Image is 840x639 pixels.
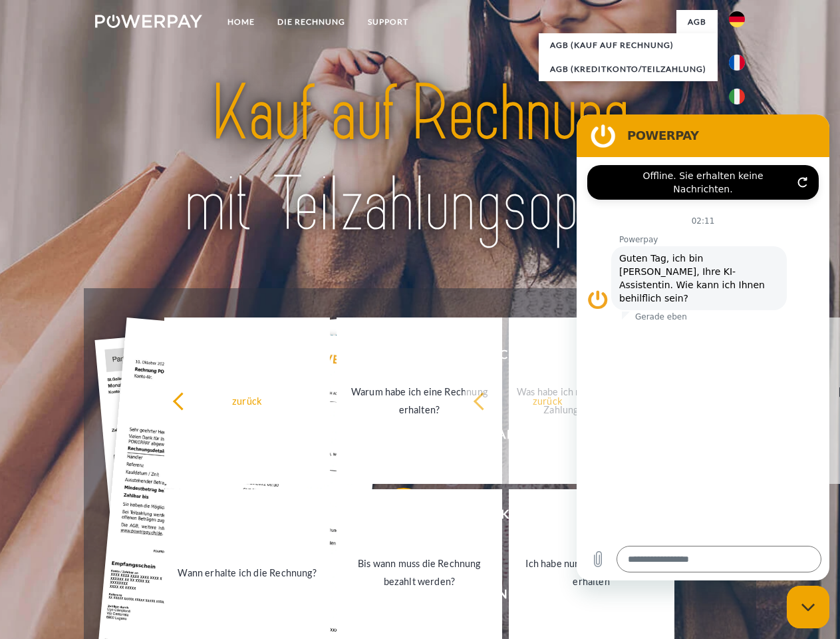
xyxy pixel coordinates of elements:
[787,586,829,628] iframe: Schaltfläche zum Öffnen des Messaging-Fensters; Konversation läuft
[127,64,713,255] img: title-powerpay_de.svg
[172,563,322,581] div: Wann erhalte ich die Rechnung?
[729,55,745,71] img: fr
[345,383,494,419] div: Warum habe ich eine Rechnung erhalten?
[345,554,494,590] div: Bis wann muss die Rechnung bezahlt werden?
[216,10,266,34] a: Home
[517,554,666,590] div: Ich habe nur eine Teillieferung erhalten
[95,15,202,28] img: logo-powerpay-white.svg
[356,10,420,34] a: SUPPORT
[539,33,718,57] a: AGB (Kauf auf Rechnung)
[729,11,745,27] img: de
[577,114,829,580] iframe: Messaging-Fenster
[676,10,718,34] a: agb
[266,10,356,34] a: DIE RECHNUNG
[473,391,623,409] div: zurück
[172,391,322,409] div: zurück
[729,89,745,105] img: it
[539,57,718,81] a: AGB (Kreditkonto/Teilzahlung)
